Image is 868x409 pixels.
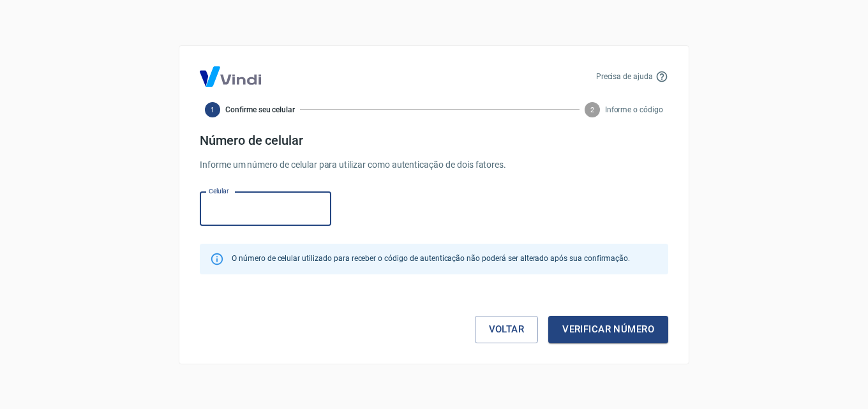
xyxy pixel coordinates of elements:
label: Celular [209,186,229,196]
text: 1 [211,105,214,114]
a: Voltar [475,316,539,343]
p: Precisa de ajuda [596,71,653,82]
span: Informe o código [605,104,663,115]
span: Confirme seu celular [225,104,295,115]
p: Informe um número de celular para utilizar como autenticação de dois fatores. [200,158,668,172]
div: O número de celular utilizado para receber o código de autenticação não poderá ser alterado após ... [232,248,629,271]
button: Verificar número [548,316,668,343]
text: 2 [590,105,594,114]
h4: Número de celular [200,133,668,148]
img: Logo Vind [200,66,261,87]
